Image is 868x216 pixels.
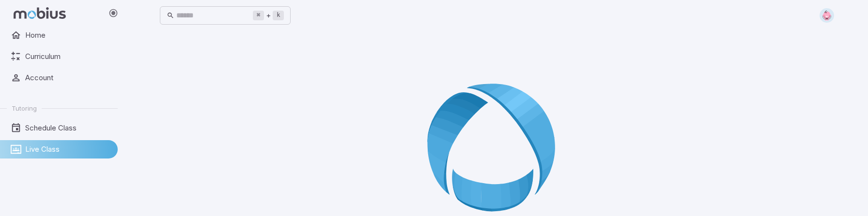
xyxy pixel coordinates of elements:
[25,144,111,155] span: Live Class
[25,123,111,133] span: Schedule Class
[820,8,834,23] img: hexagon.svg
[253,11,264,20] kbd: ⌘
[25,72,111,83] span: Account
[25,51,111,62] span: Curriculum
[12,104,37,113] span: Tutoring
[25,30,111,41] span: Home
[273,11,284,20] kbd: k
[253,10,284,21] div: +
